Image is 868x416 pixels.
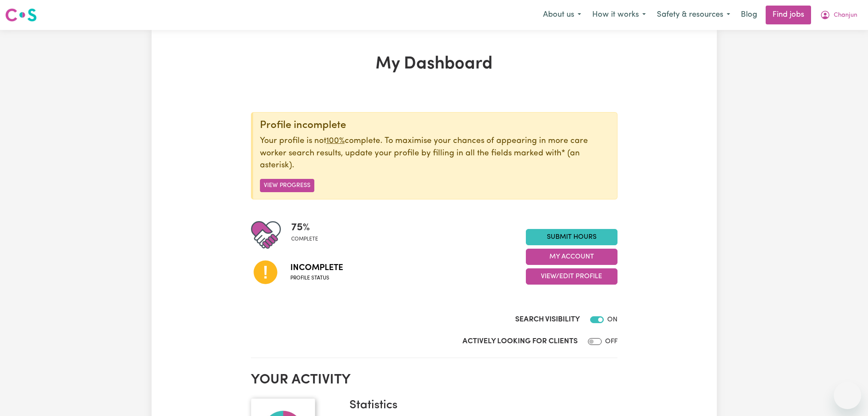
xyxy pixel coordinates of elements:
div: Profile incomplete [260,119,610,132]
button: My Account [526,249,617,265]
button: About us [537,6,587,24]
a: Careseekers logo [5,5,37,25]
h2: Your activity [251,372,617,388]
a: Find jobs [766,6,811,24]
p: Your profile is not complete. To maximise your chances of appearing in more care worker search re... [260,135,610,172]
h1: My Dashboard [251,54,617,74]
button: View/Edit Profile [526,268,617,285]
span: Incomplete [290,261,343,274]
span: complete [291,235,318,243]
label: Actively Looking for Clients [462,336,578,347]
span: Chanjun [834,11,857,20]
button: How it works [587,6,651,24]
div: Profile completeness: 75% [291,220,325,250]
button: My Account [814,6,863,24]
span: OFF [605,338,617,345]
u: 100% [326,137,345,145]
a: Submit Hours [526,229,617,245]
h3: Statistics [349,398,611,413]
span: Profile status [290,274,343,282]
span: 75 % [291,220,318,235]
label: Search Visibility [515,314,580,325]
img: Careseekers logo [5,7,37,23]
a: Blog [736,6,762,24]
button: Safety & resources [651,6,736,24]
button: View Progress [260,179,314,192]
span: ON [607,316,617,323]
iframe: Button to launch messaging window [834,382,861,409]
